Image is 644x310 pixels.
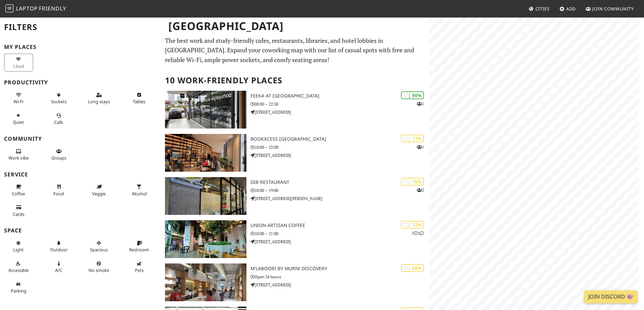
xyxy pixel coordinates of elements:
a: M'Laboori by Murni Discovery | 68% M'Laboori by Murni Discovery Open 24 hours [STREET_ADDRESS] [161,263,429,301]
button: Food [44,181,73,199]
button: Accessible [4,258,33,276]
span: Quiet [13,119,24,125]
a: Union Artisan Coffee | 72% 11 Union Artisan Coffee 10:00 – 21:00 [STREET_ADDRESS] [161,220,429,258]
img: BookXcess Tropicana Gardens Mall [165,134,246,172]
button: Alcohol [125,181,154,199]
span: Power sockets [51,98,67,105]
a: LaptopFriendly LaptopFriendly [5,3,66,15]
button: Groups [44,146,73,164]
h3: BookXcess [GEOGRAPHIC_DATA] [251,136,429,142]
a: DIB RESTAURANT | 76% 2 DIB RESTAURANT 10:00 – 19:00 [STREET_ADDRESS][PERSON_NAME] [161,177,429,215]
button: A/C [44,258,73,276]
div: | 77% [401,135,424,142]
button: Restroom [125,237,154,255]
h3: Community [4,136,157,142]
p: 1 [417,144,424,150]
p: 2 [417,187,424,193]
span: Veggie [92,191,106,197]
h3: Union Artisan Coffee [251,223,429,228]
span: Work-friendly tables [133,98,145,105]
span: People working [8,155,29,161]
span: Friendly [39,5,66,12]
a: Cities [526,3,552,15]
span: Group tables [51,155,66,161]
span: Air conditioned [55,267,62,273]
img: DIB RESTAURANT [165,177,246,215]
p: The best work and study-friendly cafes, restaurants, libraries, and hotel lobbies in [GEOGRAPHIC_... [165,36,425,65]
img: Union Artisan Coffee [165,220,246,258]
span: Alcohol [132,191,147,197]
span: Natural light [13,247,24,253]
a: FEEKA at Happy Mansion | 90% 1 FEEKA at [GEOGRAPHIC_DATA] 08:00 – 22:30 [STREET_ADDRESS] [161,91,429,129]
div: | 68% [401,264,424,272]
span: Accessible [8,267,29,273]
button: Cards [4,202,33,220]
a: BookXcess Tropicana Gardens Mall | 77% 1 BookXcess [GEOGRAPHIC_DATA] 10:00 – 22:00 [STREET_ADDRESS] [161,134,429,172]
h3: My Places [4,44,157,50]
a: Add [557,3,579,15]
span: Stable Wi-Fi [14,98,23,105]
h3: Space [4,227,157,234]
button: Calls [44,110,73,128]
span: Add [566,6,576,12]
p: [STREET_ADDRESS] [251,152,429,159]
button: Veggie [85,181,114,199]
span: Spacious [90,247,108,253]
h3: DIB RESTAURANT [251,179,429,185]
span: Laptop [16,5,38,12]
span: Pet friendly [135,267,144,273]
span: Parking [11,288,26,294]
span: Long stays [88,98,110,105]
span: Restroom [129,247,149,253]
button: Work vibe [4,146,33,164]
p: [STREET_ADDRESS][PERSON_NAME] [251,195,429,202]
p: 10:00 – 19:00 [251,187,429,194]
button: Coffee [4,181,33,199]
span: Credit cards [13,211,24,217]
button: Long stays [85,89,114,107]
button: Parking [4,279,33,297]
button: Quiet [4,110,33,128]
p: [STREET_ADDRESS] [251,282,429,288]
p: 10:00 – 21:00 [251,230,429,237]
h3: Service [4,171,157,178]
span: Coffee [12,191,25,197]
div: | 72% [401,221,424,229]
a: Join Community [583,3,637,15]
button: Pets [125,258,154,276]
span: Smoke free [89,267,109,273]
button: Wi-Fi [4,89,33,107]
button: Light [4,237,33,255]
button: Tables [125,89,154,107]
h3: Productivity [4,79,157,86]
p: 1 1 [412,230,424,236]
p: [STREET_ADDRESS] [251,109,429,115]
h1: [GEOGRAPHIC_DATA] [163,17,428,35]
h2: Filters [4,17,157,37]
h3: M'Laboori by Murni Discovery [251,266,429,272]
p: 10:00 – 22:00 [251,144,429,150]
span: Join Community [592,6,634,12]
p: [STREET_ADDRESS] [251,238,429,245]
button: Outdoor [44,237,73,255]
img: M'Laboori by Murni Discovery [165,263,246,301]
img: LaptopFriendly [5,4,14,12]
button: Sockets [44,89,73,107]
div: | 76% [401,178,424,186]
span: Food [53,191,64,197]
span: Cities [535,6,550,12]
span: Video/audio calls [54,119,63,125]
h2: 10 Work-Friendly Places [165,70,425,91]
p: 1 [417,101,424,107]
button: No smoke [85,258,114,276]
img: FEEKA at Happy Mansion [165,91,246,129]
a: Join Discord 👾 [584,290,637,303]
span: Outdoor area [50,247,68,253]
button: Spacious [85,237,114,255]
div: | 90% [401,91,424,99]
h3: FEEKA at [GEOGRAPHIC_DATA] [251,93,429,99]
p: Open 24 hours [251,274,429,280]
p: 08:00 – 22:30 [251,101,429,107]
